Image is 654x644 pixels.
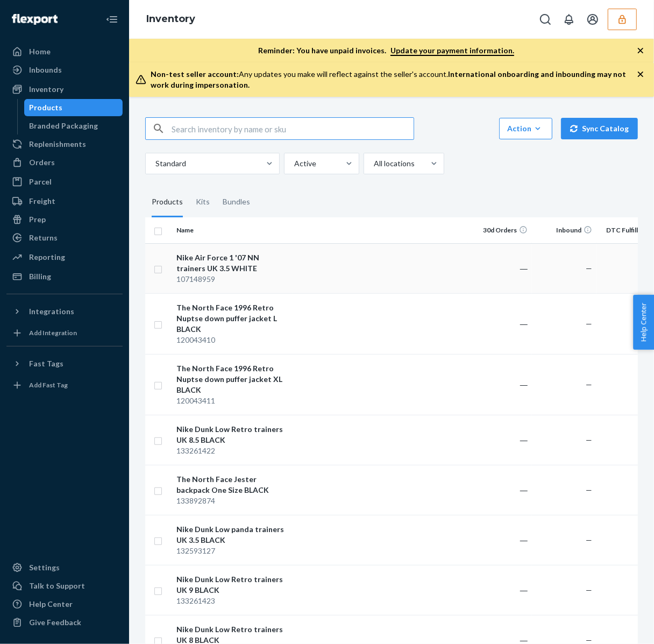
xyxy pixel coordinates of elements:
div: Reporting [29,252,65,263]
div: Branded Packaging [30,121,98,131]
a: Settings [6,559,123,576]
div: Freight [29,196,55,207]
button: Sync Catalog [561,118,638,139]
button: Talk to Support [6,577,123,595]
a: Products [24,99,123,116]
a: Parcel [6,173,123,190]
input: All locations [373,158,374,169]
button: Open Search Box [535,9,556,30]
th: Name [172,217,293,243]
button: Integrations [6,303,123,320]
div: Products [152,187,183,217]
div: Any updates you make will reflect against the seller's account. [151,69,637,90]
div: 132593127 [176,546,289,556]
button: Fast Tags [6,355,123,372]
div: Kits [196,187,210,217]
div: Talk to Support [29,581,85,591]
div: Products [30,102,63,113]
th: 30d Orders [467,217,532,243]
span: — [586,435,592,444]
div: Prep [29,214,46,225]
button: Help Center [633,295,654,350]
a: Returns [6,229,123,246]
div: Action [507,123,544,134]
span: — [586,585,592,595]
div: The North Face 1996 Retro Nuptse down puffer jacket XL BLACK [176,363,289,395]
div: 133261422 [176,445,289,456]
button: Open account menu [582,9,603,30]
div: Integrations [29,306,74,317]
a: Branded Packaging [24,117,123,135]
div: Returns [29,232,58,243]
a: Replenishments [6,136,123,153]
a: Inventory [6,81,123,98]
div: 107148959 [176,274,289,285]
button: Action [499,118,552,139]
td: ― [467,293,532,354]
div: 120043410 [176,335,289,345]
a: Orders [6,154,123,171]
div: The North Face Jester backpack One Size BLACK [176,474,289,496]
input: Standard [154,158,155,169]
div: Settings [29,562,60,573]
a: Update your payment information. [390,46,514,56]
div: Add Integration [29,328,77,337]
div: Orders [29,157,55,168]
div: Inventory [29,84,63,95]
div: Give Feedback [29,617,81,628]
div: Nike Dunk Low Retro trainers UK 8.5 BLACK [176,424,289,445]
span: — [586,319,592,328]
a: Freight [6,193,123,210]
div: Billing [29,271,51,282]
input: Active [293,158,294,169]
a: Billing [6,268,123,285]
input: Search inventory by name or sku [172,118,414,139]
p: Reminder: You have unpaid invoices. [258,45,514,56]
div: Inbounds [29,65,62,75]
div: Parcel [29,176,52,187]
a: Inventory [146,13,195,25]
a: Reporting [6,249,123,266]
span: — [586,380,592,389]
td: ― [467,515,532,565]
button: Give Feedback [6,614,123,631]
a: Inbounds [6,61,123,79]
div: Nike Air Force 1 '07 NN trainers UK 3.5 WHITE [176,252,289,274]
a: Home [6,43,123,60]
div: Home [29,46,51,57]
div: Bundles [223,187,250,217]
span: — [586,535,592,544]
a: Add Integration [6,324,123,342]
div: Fast Tags [29,358,63,369]
div: Nike Dunk Low panda trainers UK 3.5 BLACK [176,524,289,546]
button: Open notifications [558,9,580,30]
img: Flexport logo [12,14,58,25]
a: Prep [6,211,123,228]
span: Support [23,8,61,17]
td: ― [467,243,532,293]
div: 120043411 [176,395,289,406]
div: 133892874 [176,496,289,506]
span: — [586,264,592,273]
td: ― [467,354,532,415]
a: Add Fast Tag [6,377,123,394]
span: Non-test seller account: [151,69,239,79]
div: Add Fast Tag [29,380,68,390]
td: ― [467,465,532,515]
div: 133261423 [176,596,289,606]
span: — [586,485,592,494]
div: Nike Dunk Low Retro trainers UK 9 BLACK [176,574,289,596]
a: Help Center [6,596,123,613]
th: Inbound [532,217,596,243]
button: Close Navigation [101,9,123,30]
div: Help Center [29,599,73,610]
div: Replenishments [29,139,86,150]
td: ― [467,415,532,465]
td: ― [467,565,532,615]
div: The North Face 1996 Retro Nuptse down puffer jacket L BLACK [176,302,289,335]
ol: breadcrumbs [138,4,204,35]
